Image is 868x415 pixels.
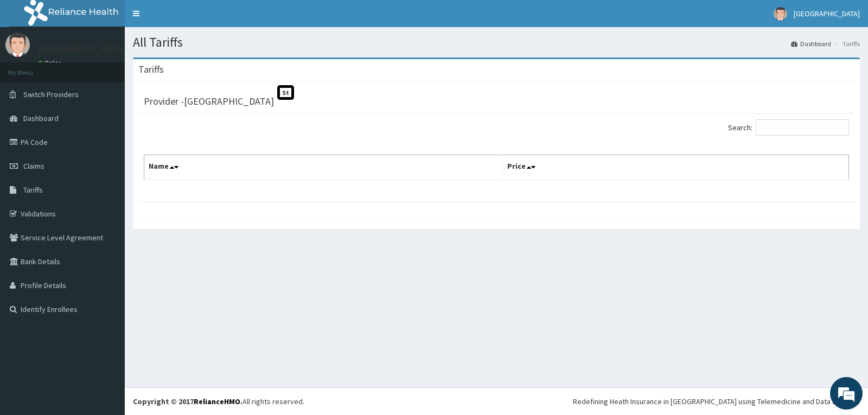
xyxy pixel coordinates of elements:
[277,85,294,100] span: St
[23,185,43,195] span: Tariffs
[756,119,849,136] input: Search:
[138,65,164,74] h3: Tariffs
[23,90,79,99] span: Switch Providers
[144,155,503,180] th: Name
[133,35,860,49] h1: All Tariffs
[38,59,64,67] a: Online
[144,97,274,106] h3: Provider - [GEOGRAPHIC_DATA]
[133,397,242,406] strong: Copyright © 2017 .
[573,396,860,407] div: Redefining Heath Insurance in [GEOGRAPHIC_DATA] using Telemedicine and Data Science!
[125,387,868,415] footer: All rights reserved.
[23,113,59,123] span: Dashboard
[23,161,44,171] span: Claims
[774,7,787,21] img: User Image
[38,44,127,54] p: [GEOGRAPHIC_DATA]
[194,397,240,406] a: RelianceHMO
[832,39,860,48] li: Tariffs
[794,9,860,18] span: [GEOGRAPHIC_DATA]
[791,39,831,48] a: Dashboard
[728,119,849,136] label: Search:
[503,155,849,180] th: Price
[5,33,30,57] img: User Image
